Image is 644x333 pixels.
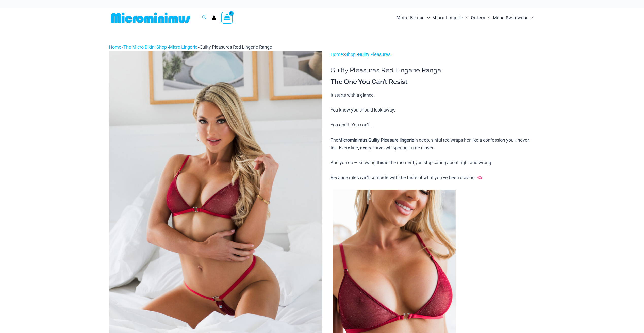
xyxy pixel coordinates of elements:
a: Micro BikinisMenu ToggleMenu Toggle [395,10,431,26]
a: Shop [345,52,356,57]
span: Outers [471,11,485,24]
p: > > [331,51,535,58]
a: Home [109,44,121,50]
h1: Guilty Pleasures Red Lingerie Range [331,66,535,74]
span: Micro Lingerie [432,11,463,24]
a: Micro Lingerie [169,44,197,50]
a: Mens SwimwearMenu ToggleMenu Toggle [492,10,534,26]
a: OutersMenu ToggleMenu Toggle [470,10,492,26]
b: Microminimus Guilty Pleasure lingerie [338,137,414,143]
span: Micro Bikinis [397,11,425,24]
p: It starts with a glance. You know you should look away. You don’t. You can’t.. The in deep, sinfu... [331,91,535,181]
a: Account icon link [212,15,216,20]
span: Menu Toggle [425,11,430,24]
a: The Micro Bikini Shop [123,44,167,50]
a: View Shopping Cart, empty [221,12,233,24]
nav: Site Navigation [394,9,535,26]
span: Menu Toggle [485,11,490,24]
img: MM SHOP LOGO FLAT [109,12,192,24]
h3: The One You Can’t Resist [331,78,535,86]
a: Micro LingerieMenu ToggleMenu Toggle [431,10,470,26]
span: » » » [109,44,272,50]
span: Guilty Pleasures Red Lingerie Range [200,44,272,50]
span: Mens Swimwear [493,11,528,24]
a: Home [331,52,343,57]
a: Guilty Pleasures [358,52,390,57]
span: Menu Toggle [463,11,468,24]
a: Search icon link [202,15,207,21]
span: Menu Toggle [528,11,533,24]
